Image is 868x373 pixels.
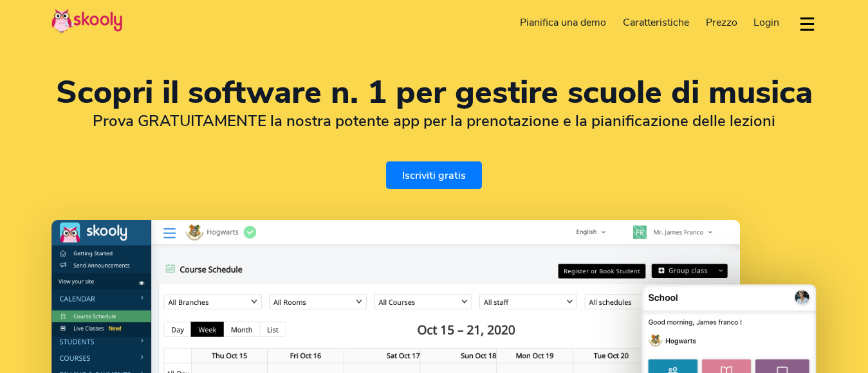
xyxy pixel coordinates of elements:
span: Prezzo [706,15,737,30]
a: Iscriviti gratis [386,161,482,189]
button: dropdown menu [798,9,817,39]
a: Caratteristiche [614,12,697,33]
img: Skooly [51,8,122,33]
a: Login [745,12,788,33]
h1: Scopri il software n. 1 per gestire scuole di musica [51,77,817,108]
a: Pianifica una demo [512,12,615,33]
span: Login [753,15,779,30]
h2: Prova GRATUITAMENTE la nostra potente app per la prenotazione e la pianificazione delle lezioni [51,111,817,131]
a: Prezzo [697,12,746,33]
